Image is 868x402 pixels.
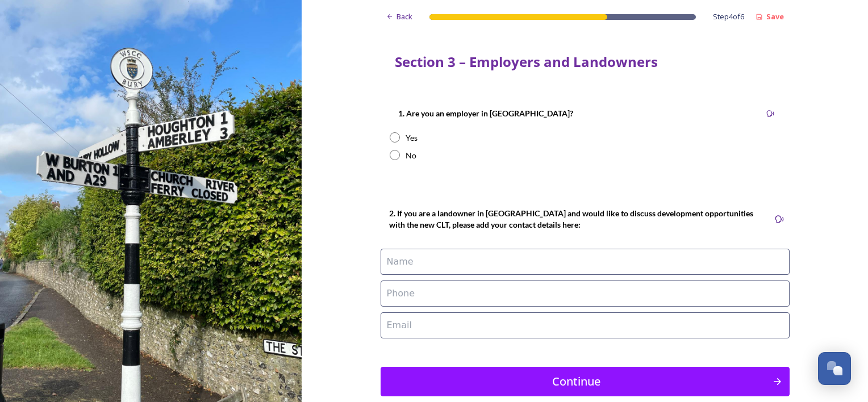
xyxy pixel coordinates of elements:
button: Open Chat [818,352,851,385]
button: Continue [381,367,790,396]
strong: 1. Are you an employer in [GEOGRAPHIC_DATA]? [398,108,573,118]
strong: 2. If you are a landowner in [GEOGRAPHIC_DATA] and would like to discuss development opportunitie... [389,208,755,229]
input: Phone [381,280,790,307]
div: Yes [406,132,418,144]
strong: Section 3 – Employers and Landowners [395,52,658,71]
span: Step 4 of 6 [713,11,744,22]
input: Name [381,249,790,275]
strong: Save [766,11,784,22]
div: No [406,149,416,161]
span: Back [397,11,412,22]
div: Continue [387,373,767,390]
input: Email [381,312,790,338]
